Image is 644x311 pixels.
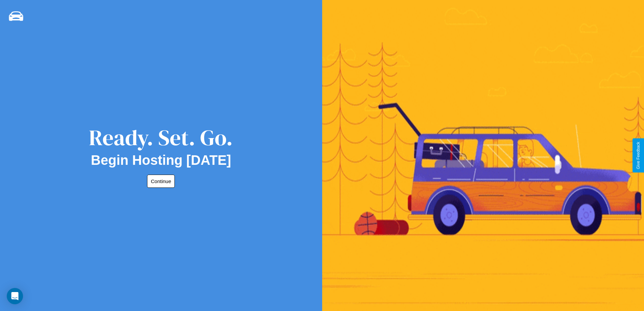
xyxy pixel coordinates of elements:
button: Continue [147,175,175,188]
div: Ready. Set. Go. [89,123,233,153]
div: Open Intercom Messenger [7,288,23,304]
div: Give Feedback [636,142,641,169]
h2: Begin Hosting [DATE] [91,153,231,168]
